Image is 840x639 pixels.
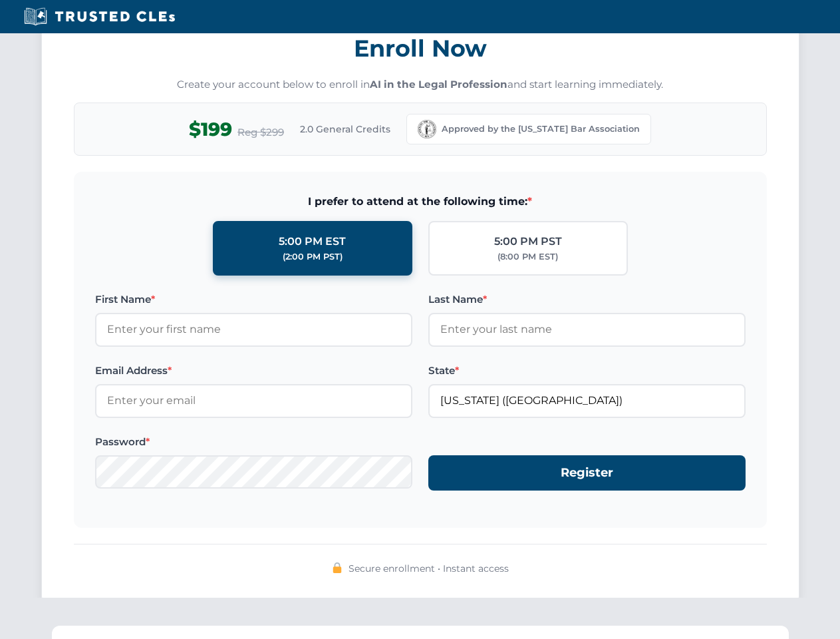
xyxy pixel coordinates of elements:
[442,122,640,136] span: Approved by the [US_STATE] Bar Association
[279,233,346,250] div: 5:00 PM EST
[95,363,412,379] label: Email Address
[418,120,436,138] img: Kentucky Bar
[95,384,412,417] input: Enter your email
[370,78,507,91] strong: AI in the Legal Profession
[189,114,232,144] span: $199
[428,313,746,346] input: Enter your last name
[20,7,179,27] img: Trusted CLEs
[74,27,767,69] h3: Enroll Now
[428,384,746,417] input: Kentucky (KY)
[74,77,767,93] p: Create your account below to enroll in and start learning immediately.
[300,122,390,136] span: 2.0 General Credits
[95,313,412,346] input: Enter your first name
[95,193,746,210] span: I prefer to attend at the following time:
[428,363,746,379] label: State
[95,434,412,450] label: Password
[494,233,562,250] div: 5:00 PM PST
[497,250,558,264] div: (8:00 PM EST)
[283,250,343,264] div: (2:00 PM PST)
[237,124,284,140] span: Reg $299
[428,455,746,491] button: Register
[428,292,746,308] label: Last Name
[332,562,343,573] img: 🔒
[95,292,412,308] label: First Name
[349,561,509,576] span: Secure enrollment • Instant access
